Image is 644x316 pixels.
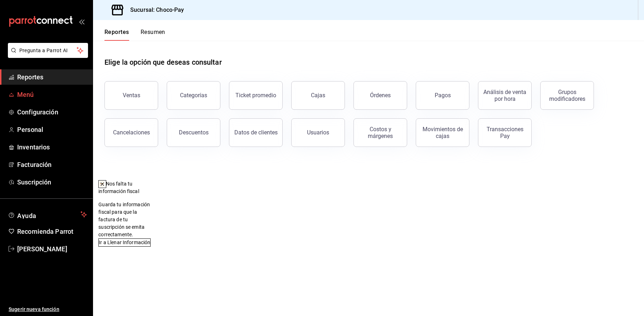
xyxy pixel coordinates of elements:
span: Menú [17,90,87,99]
button: Reportes [104,29,129,41]
button: Descuentos [167,118,220,147]
button: Pregunta a Parrot AI [8,43,88,58]
a: Pregunta a Parrot AI [5,52,88,59]
div: Ticket promedio [235,92,276,99]
span: Pregunta a Parrot AI [19,47,77,54]
span: Inventarios [17,142,87,152]
span: Configuración [17,107,87,117]
button: Costos y márgenes [353,118,407,147]
div: Pagos [435,92,451,99]
button: Cajas [291,81,345,110]
button: Grupos modificadores [540,81,594,110]
div: navigation tabs [104,29,165,41]
span: Reportes [17,72,87,82]
div: Transacciones Pay [483,126,527,139]
button: Movimientos de cajas [416,118,469,147]
button: Órdenes [353,81,407,110]
button: Pagos [416,81,469,110]
button: open_drawer_menu [79,19,84,24]
button: Transacciones Pay [478,118,532,147]
span: [PERSON_NAME] [17,244,87,254]
span: Ayuda [17,210,78,219]
button: Ventas [104,81,158,110]
button: Datos de clientes [229,118,283,147]
span: Facturación [17,160,87,169]
span: Ir a Llenar Información [99,239,150,246]
button: Ir a Llenar Información [98,238,151,247]
span: Sugerir nueva función [9,306,87,313]
div: Usuarios [307,129,329,136]
h3: Sucursal: Choco-Pay [125,6,184,14]
div: Costos y márgenes [358,126,402,139]
span: Personal [17,125,87,134]
div: Cajas [311,92,325,99]
div: Datos de clientes [234,129,278,136]
div: Grupos modificadores [545,89,589,102]
button: Ticket promedio [229,81,283,110]
p: Guarda tu información fiscal para que la factura de tu suscripción se emita correctamente. [98,201,151,238]
div: Análisis de venta por hora [483,89,527,102]
span: Suscripción [17,177,87,187]
div: Ventas [123,92,140,99]
button: Categorías [167,81,220,110]
button: Cancelaciones [104,118,158,147]
div: Descuentos [179,129,209,136]
div: Órdenes [370,92,391,99]
span: Recomienda Parrot [17,227,87,236]
div: Categorías [180,92,207,99]
button: Usuarios [291,118,345,147]
button: Resumen [141,29,165,41]
h1: Elige la opción que deseas consultar [104,57,222,68]
div: Cancelaciones [113,129,150,136]
button: Análisis de venta por hora [478,81,532,110]
div: 🫥 Nos falta tu información fiscal [98,180,151,195]
div: Movimientos de cajas [420,126,465,139]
